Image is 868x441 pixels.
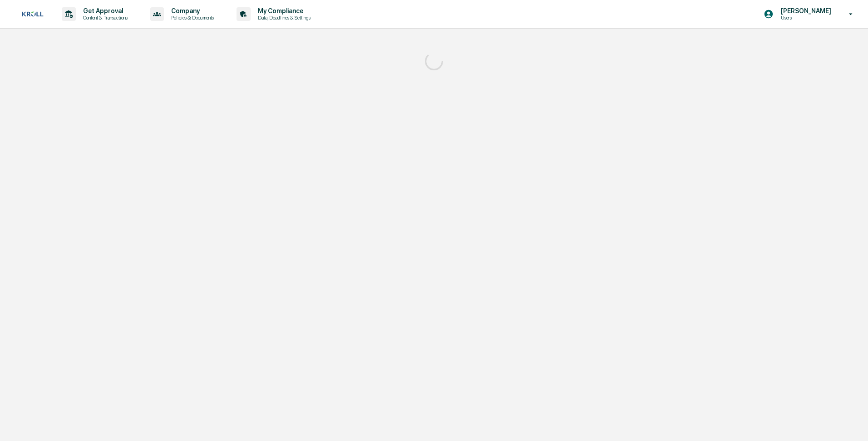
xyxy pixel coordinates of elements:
[251,15,315,21] p: Data, Deadlines & Settings
[164,15,218,21] p: Policies & Documents
[164,7,218,15] p: Company
[22,11,44,17] img: logo
[251,7,315,15] p: My Compliance
[76,15,132,21] p: Content & Transactions
[774,7,836,15] p: [PERSON_NAME]
[774,15,836,21] p: Users
[76,7,132,15] p: Get Approval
